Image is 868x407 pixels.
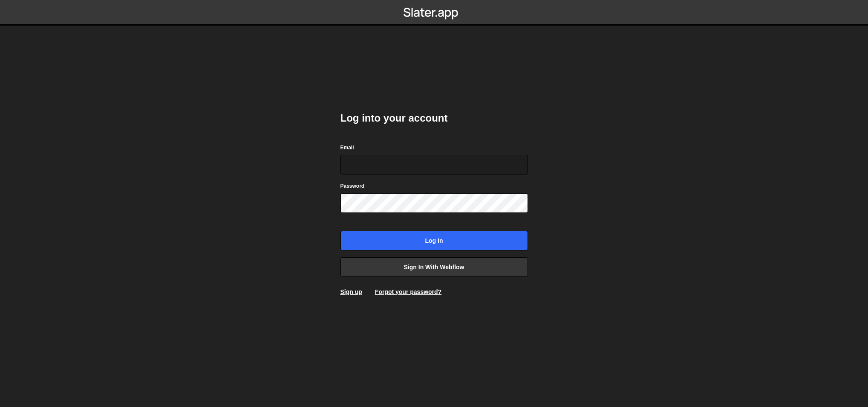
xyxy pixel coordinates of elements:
[340,231,528,250] input: Log in
[340,111,528,125] h2: Log into your account
[340,257,528,277] a: Sign in with Webflow
[340,182,365,190] label: Password
[375,288,441,295] a: Forgot your password?
[340,288,362,295] a: Sign up
[340,143,354,152] label: Email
